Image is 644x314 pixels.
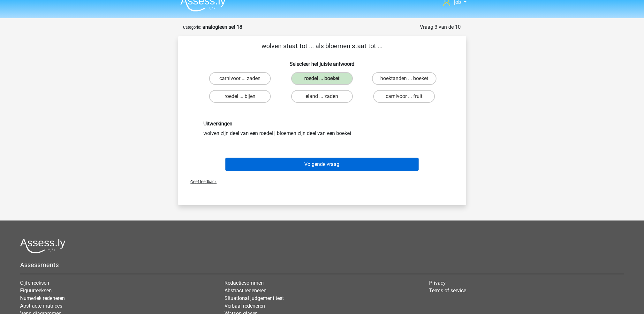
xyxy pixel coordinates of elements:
[224,303,265,309] a: Verbaal redeneren
[420,23,461,31] div: Vraag 3 van de 10
[203,24,243,30] strong: analogieen set 18
[20,261,624,269] h5: Assessments
[373,90,435,103] label: carnivoor ... fruit
[186,179,217,184] span: Geef feedback
[224,280,264,286] a: Redactiesommen
[209,72,271,85] label: carnivoor ... zaden
[199,121,445,137] div: wolven zijn deel van een roedel | bloemen zijn deel van een boeket
[224,295,284,301] a: Situational judgement test
[20,280,49,286] a: Cijferreeksen
[225,158,419,171] button: Volgende vraag
[291,72,353,85] label: roedel ... boeket
[188,56,456,67] h6: Selecteer het juiste antwoord
[20,303,62,309] a: Abstracte matrices
[291,90,353,103] label: eland ... zaden
[20,288,52,294] a: Figuurreeksen
[188,41,456,51] p: wolven staat tot ... als bloemen staat tot ...
[204,121,441,127] h6: Uitwerkingen
[372,72,436,85] label: hoektanden ... boeket
[183,25,201,30] small: Categorie:
[20,295,65,301] a: Numeriek redeneren
[209,90,271,103] label: roedel ... bijen
[429,288,466,294] a: Terms of service
[429,280,446,286] a: Privacy
[20,238,65,253] img: Assessly logo
[224,288,267,294] a: Abstract redeneren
